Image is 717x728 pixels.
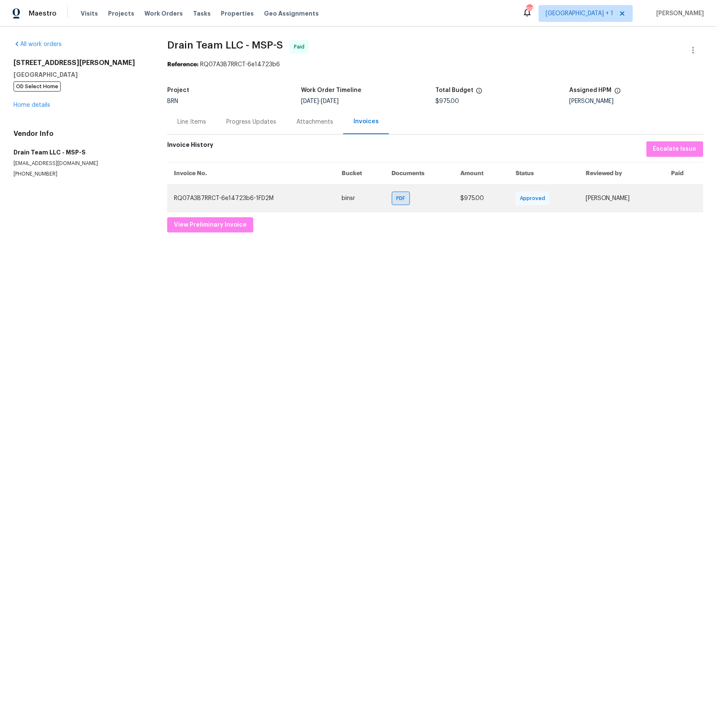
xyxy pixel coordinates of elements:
[81,9,98,18] span: Visits
[579,184,665,212] td: [PERSON_NAME]
[520,194,549,203] span: Approved
[527,5,532,14] div: 99
[321,98,339,104] span: [DATE]
[167,217,253,233] button: View Preliminary Invoice
[167,98,178,104] span: BRN
[570,87,612,93] h5: Assigned HPM
[167,162,335,184] th: Invoice No.
[193,11,211,16] span: Tasks
[614,87,621,98] span: The hpm assigned to this work order.
[294,43,308,51] span: Paid
[167,87,189,93] h5: Project
[167,40,283,50] span: Drain Team LLC - MSP-S
[14,160,147,167] p: [EMAIL_ADDRESS][DOMAIN_NAME]
[14,70,147,79] h5: [GEOGRAPHIC_DATA]
[385,162,454,184] th: Documents
[14,102,50,108] a: Home details
[335,184,385,212] td: binsr
[301,98,319,104] span: [DATE]
[296,118,333,126] div: Attachments
[14,41,62,47] a: All work orders
[167,62,198,68] b: Reference:
[335,162,385,184] th: Bucket
[301,98,339,104] span: -
[29,9,57,18] span: Maestro
[167,184,335,212] td: RQ07A3B7RRCT-6e14723b6-1FD2M
[264,9,319,18] span: Geo Assignments
[14,148,147,157] h5: Drain Team LLC - MSP-S
[435,98,459,104] span: $975.00
[221,9,254,18] span: Properties
[509,162,579,184] th: Status
[14,130,147,138] h4: Vendor Info
[546,9,614,18] span: [GEOGRAPHIC_DATA] + 1
[174,220,247,230] span: View Preliminary Invoice
[435,87,473,93] h5: Total Budget
[653,9,704,18] span: [PERSON_NAME]
[14,81,61,92] span: OD Select Home
[476,87,483,98] span: The total cost of line items that have been proposed by Opendoor. This sum includes line items th...
[570,98,704,104] div: [PERSON_NAME]
[144,9,183,18] span: Work Orders
[454,162,509,184] th: Amount
[167,60,703,69] div: RQ07A3B7RRCT-6e14723b6
[665,162,703,184] th: Paid
[392,192,410,205] div: PDF
[646,141,703,157] button: Escalate Issue
[14,170,147,178] p: [PHONE_NUMBER]
[461,195,484,201] span: $975.00
[397,194,409,203] span: PDF
[226,118,276,126] div: Progress Updates
[108,9,134,18] span: Projects
[177,118,206,126] div: Line Items
[14,59,147,67] h2: [STREET_ADDRESS][PERSON_NAME]
[353,117,379,126] div: Invoices
[579,162,665,184] th: Reviewed by
[653,144,697,154] span: Escalate Issue
[301,87,362,93] h5: Work Order Timeline
[167,141,213,153] h6: Invoice History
